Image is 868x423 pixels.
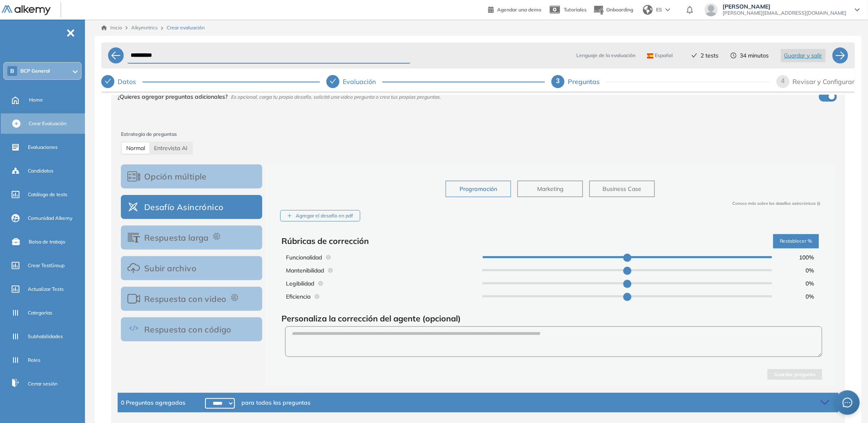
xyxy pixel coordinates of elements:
[28,380,58,388] span: Cerrar sesión
[773,234,819,248] button: Restablecer %
[121,256,262,280] button: Subir archivo
[154,144,187,152] span: AI
[777,75,855,88] div: 4Revisar y Configurar
[241,398,310,407] span: para todas las preguntas
[121,287,262,311] button: Respuesta con video
[568,75,606,88] div: Preguntas
[564,7,587,13] span: Tutoriales
[126,144,145,152] span: Normal
[28,167,54,175] span: Candidatos
[121,226,262,250] button: Respuesta larga
[231,94,441,100] span: Es opcional, carga tu propio desafío, solicitá una video pregunta o crea tus propias preguntas.
[647,52,673,59] span: Español
[593,1,633,19] button: Onboarding
[28,333,63,340] span: Subhabilidades
[101,24,122,31] a: Inicio
[497,7,541,13] span: Agendar una demo
[287,213,292,218] span: plus
[537,184,563,193] span: Marketing
[28,286,64,293] span: Actualizar Tests
[330,78,336,84] span: check
[643,5,653,15] img: world
[781,49,826,62] button: Guardar y salir
[286,292,311,301] span: Eficiencia
[731,53,736,58] span: clock-circle
[121,317,262,341] button: Respuesta con código
[776,253,814,262] span: 100 %
[343,75,382,88] div: Evaluación
[167,24,205,31] span: Crear evaluación
[118,75,143,88] div: Datos
[286,279,315,288] span: Legibilidad
[606,7,633,13] span: Onboarding
[460,184,497,193] span: Programación
[121,398,185,407] span: 0 Preguntas agregadas
[20,68,50,74] span: BCP General
[740,51,769,60] span: 34 minutos
[692,53,697,58] span: check
[28,262,65,269] span: Crear TestGroup
[29,120,67,127] span: Crear Evaluación
[286,253,322,262] span: Funcionalidad
[793,75,855,88] div: Revisar y Configurar
[446,181,511,197] button: Programación
[101,75,320,88] div: Datos
[29,238,65,246] span: Bolsa de trabajo
[784,51,822,60] span: Guardar y salir
[118,93,228,100] span: ¿Quieres agregar preguntas adicionales?
[776,266,814,275] span: 0 %
[121,195,262,219] button: Desafío Asincrónico
[29,96,43,104] span: Home
[776,292,814,301] span: 0 %
[656,6,662,13] span: ES
[647,53,654,58] img: ESP
[282,313,461,323] span: Personaliza la corrección del agente (opcional)
[121,131,835,138] span: Estrategia de preguntas
[781,78,785,84] span: 4
[576,52,636,59] span: Lenguaje de la evaluación
[843,398,852,407] span: message
[111,81,845,113] div: ¿Quieres agregar preguntas adicionales?Es opcional, carga tu propio desafío, solicitá una video p...
[2,5,51,16] img: Logo
[286,266,324,275] span: Mantenibilidad
[488,4,541,14] a: Agendar una demo
[723,10,847,16] span: [PERSON_NAME][EMAIL_ADDRESS][DOMAIN_NAME]
[28,215,72,222] span: Comunidad Alkemy
[28,191,67,198] span: Catálogo de tests
[723,3,847,10] span: [PERSON_NAME]
[121,164,262,188] button: Opción múltiple
[28,144,58,151] span: Evaluaciones
[131,24,158,31] span: Alkymetrics
[732,200,821,207] span: Conoce más sobre los desafíos asincrónicos (i)
[768,369,822,380] button: Guardar pregunta
[28,309,52,317] span: Categorías
[28,357,40,364] span: Roles
[776,279,814,288] span: 0 %
[280,210,360,222] div: Agregar el desafío en pdf
[10,68,14,74] span: B
[603,184,642,193] span: Business Case
[665,8,670,11] img: arrow
[701,51,718,60] span: 2 tests
[589,181,655,197] button: Business Case
[551,75,770,88] div: 3Preguntas
[518,181,583,197] button: Marketing
[326,75,545,88] div: Evaluación
[556,78,560,84] span: 3
[282,235,369,247] span: Rúbricas de corrección
[105,78,111,84] span: check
